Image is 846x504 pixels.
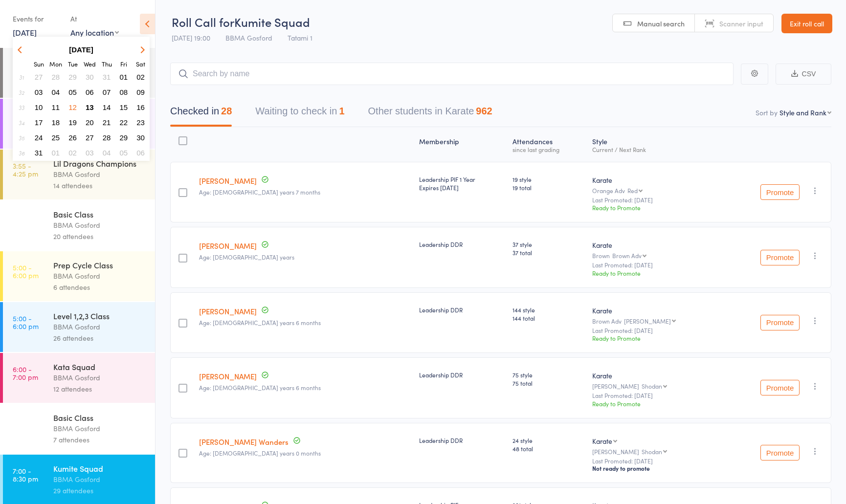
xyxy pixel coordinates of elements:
span: Scanner input [719,19,763,28]
span: 05 [120,149,128,157]
small: Saturday [136,60,145,68]
div: 14 attendees [53,180,147,191]
button: 29 [116,131,132,144]
span: Kumite Squad [234,14,310,30]
em: 32 [19,88,24,96]
span: Age: [DEMOGRAPHIC_DATA] years 7 months [199,188,320,196]
div: BBMA Gosford [53,169,147,180]
div: Brown Adv [612,252,642,259]
span: 01 [52,149,60,157]
span: 24 style [512,436,585,444]
span: Age: [DEMOGRAPHIC_DATA] years 6 months [199,383,321,392]
div: 29 attendees [53,485,147,496]
button: 05 [65,86,80,99]
span: 18 [52,118,60,127]
div: Basic Class [53,412,147,423]
button: 07 [99,86,114,99]
small: Friday [120,60,127,68]
div: Atten­dances [509,131,589,157]
button: 31 [31,146,46,159]
time: 7:00 - 8:30 pm [13,467,38,482]
button: 20 [82,116,97,129]
button: 08 [116,86,132,99]
div: Not ready to promote [592,464,718,472]
span: [DATE] 19:00 [172,33,210,43]
div: Leadership DDR [419,436,505,444]
button: 01 [48,146,64,159]
span: 07 [103,88,111,96]
span: 30 [136,133,145,142]
span: 26 [68,133,77,142]
div: Brown Adv [592,318,718,324]
span: 08 [120,88,128,96]
div: Style [588,131,722,157]
span: 02 [68,149,77,157]
div: Basic Class [53,209,147,219]
button: 06 [82,86,97,99]
div: Brown [592,252,718,259]
button: 14 [99,101,114,114]
button: 30 [133,131,148,144]
button: 23 [133,116,148,129]
div: Current / Next Rank [592,146,718,153]
span: Age: [DEMOGRAPHIC_DATA] years 6 months [199,318,321,327]
small: Last Promoted: [DATE] [592,262,718,268]
button: 18 [48,116,64,129]
button: 06 [133,146,148,159]
div: Ready to Promote [592,334,718,342]
span: 21 [103,118,111,127]
button: 10 [31,101,46,114]
a: [PERSON_NAME] [199,175,257,186]
div: BBMA Gosford [53,423,147,434]
div: Leadership DDR [419,240,505,248]
time: 6:00 - 7:00 pm [13,365,38,381]
div: BBMA Gosford [53,270,147,282]
a: 6:00 -6:45 pmBasic ClassBBMA Gosford7 attendees [3,404,155,454]
div: 12 attendees [53,383,147,394]
button: 13 [82,101,97,114]
div: Leadership PIF 1 Year [419,175,505,192]
div: Leadership DDR [419,306,505,314]
small: Last Promoted: [DATE] [592,327,718,334]
span: 04 [103,149,111,157]
span: 31 [103,73,111,81]
time: 5:00 - 6:00 pm [13,263,39,279]
span: 48 total [512,444,585,453]
div: Lil Dragons Champions [53,158,147,169]
div: Kata Squad [53,361,147,372]
small: Last Promoted: [DATE] [592,197,718,203]
span: 20 [86,118,94,127]
small: Thursday [102,60,112,68]
span: 37 total [512,248,585,257]
button: CSV [776,64,831,85]
em: 31 [19,73,24,81]
time: 6:00 - 6:45 pm [13,416,39,432]
a: 3:55 -4:25 pmLil Dragons ChampionsBBMA Gosford14 attendees [3,150,155,199]
div: 7 attendees [53,434,147,445]
span: 29 [68,73,77,81]
time: 5:00 - 6:00 pm [13,314,39,330]
a: [PERSON_NAME] [199,306,257,316]
button: 26 [65,131,80,144]
span: Age: [DEMOGRAPHIC_DATA] years 0 months [199,449,321,457]
span: Roll Call for [172,14,234,30]
button: Waiting to check in1 [255,101,344,127]
div: 28 [221,106,232,116]
button: 24 [31,131,46,144]
span: 28 [52,73,60,81]
a: [DATE] [13,27,37,38]
span: 02 [136,73,145,81]
div: Ready to Promote [592,399,718,408]
div: Shodan [642,448,662,455]
span: 06 [136,149,145,157]
time: 3:55 - 4:25 pm [13,162,38,177]
div: Karate [592,371,718,380]
div: Karate [592,240,718,250]
small: Wednesday [84,60,96,68]
span: BBMA Gosford [225,33,272,43]
a: Exit roll call [781,14,832,33]
em: 33 [19,104,24,111]
button: 11 [48,101,64,114]
span: 144 total [512,314,585,322]
span: 12 [68,103,77,111]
